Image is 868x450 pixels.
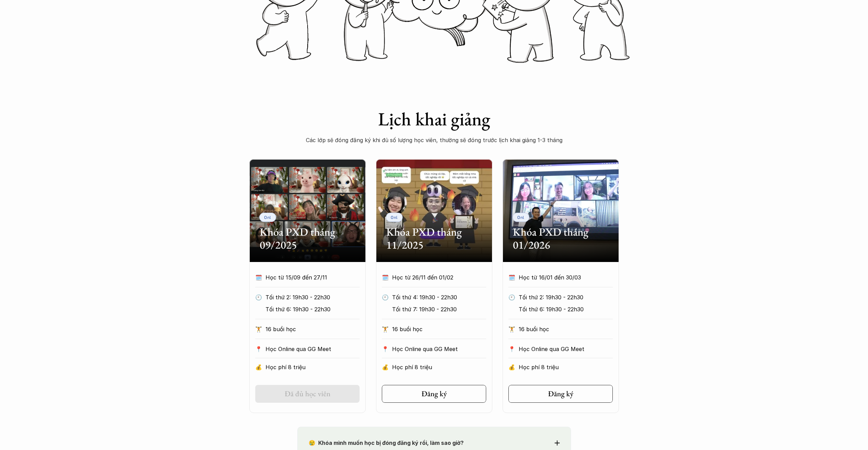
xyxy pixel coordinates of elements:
[392,304,486,314] p: Tối thứ 7: 19h30 - 22h30
[255,324,262,334] p: 🏋️
[508,362,515,372] p: 💰
[513,225,609,252] h2: Khóa PXD tháng 01/2026
[382,346,389,352] p: 📍
[255,272,262,283] p: 🗓️
[422,389,447,398] h5: Đăng ký
[392,362,486,372] p: Học phí 8 triệu
[392,292,486,302] p: Tối thứ 4: 19h30 - 22h30
[265,292,360,302] p: Tối thứ 2: 19h30 - 22h30
[517,215,524,220] p: Onl
[265,272,347,283] p: Học từ 15/09 đến 27/11
[382,272,389,283] p: 🗓️
[519,304,613,314] p: Tối thứ 6: 19h30 - 22h30
[265,344,360,354] p: Học Online qua GG Meet
[265,304,360,314] p: Tối thứ 6: 19h30 - 22h30
[519,324,613,334] p: 16 buổi học
[297,135,571,145] p: Các lớp sẽ đóng đăng ký khi đủ số lượng học viên, thường sẽ đóng trước lịch khai giảng 1-3 tháng
[508,385,613,403] a: Đăng ký
[264,215,271,220] p: Onl
[548,389,573,398] h5: Đăng ký
[392,344,486,354] p: Học Online qua GG Meet
[519,292,613,302] p: Tối thứ 2: 19h30 - 22h30
[285,389,331,398] h5: Đã đủ học viên
[382,385,486,403] a: Đăng ký
[519,272,600,283] p: Học từ 16/01 đến 30/03
[255,292,262,302] p: 🕙
[391,215,398,220] p: Onl
[265,324,360,334] p: 16 buổi học
[297,108,571,130] h1: Lịch khai giảng
[309,439,464,446] strong: 😢 Khóa mình muốn học bị đóng đăng ký rồi, làm sao giờ?
[255,346,262,352] p: 📍
[255,362,262,372] p: 💰
[508,324,515,334] p: 🏋️
[508,292,515,302] p: 🕙
[260,225,355,252] h2: Khóa PXD tháng 09/2025
[265,362,360,372] p: Học phí 8 triệu
[392,324,486,334] p: 16 buổi học
[386,225,482,252] h2: Khóa PXD tháng 11/2025
[382,292,389,302] p: 🕙
[508,346,515,352] p: 📍
[508,272,515,283] p: 🗓️
[382,362,389,372] p: 💰
[519,344,613,354] p: Học Online qua GG Meet
[382,324,389,334] p: 🏋️
[519,362,613,372] p: Học phí 8 triệu
[392,272,474,283] p: Học từ 26/11 đến 01/02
